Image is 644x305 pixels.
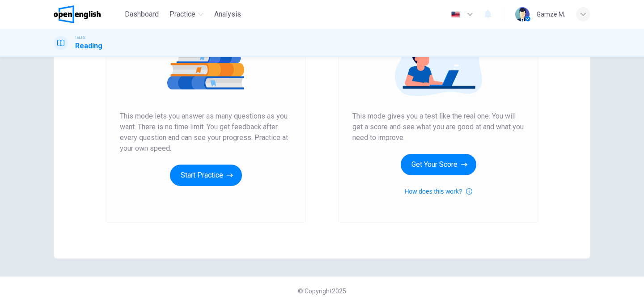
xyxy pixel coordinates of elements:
img: Profile picture [515,7,530,21]
span: © Copyright 2025 [298,288,346,295]
div: Gamze M. [537,9,565,20]
img: en [450,11,461,18]
button: Analysis [211,6,245,22]
button: Start Practice [170,165,242,186]
span: Analysis [214,9,241,20]
h1: Reading [75,41,102,51]
a: OpenEnglish logo [54,5,121,23]
button: How does this work? [404,186,472,197]
span: IELTS [75,34,85,41]
span: This mode gives you a test like the real one. You will get a score and see what you are good at a... [352,111,524,143]
span: Practice [169,9,195,20]
button: Dashboard [121,6,162,22]
span: Dashboard [125,9,159,20]
button: Get Your Score [401,154,476,175]
img: OpenEnglish logo [54,5,101,23]
span: This mode lets you answer as many questions as you want. There is no time limit. You get feedback... [120,111,292,154]
button: Practice [166,6,207,22]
